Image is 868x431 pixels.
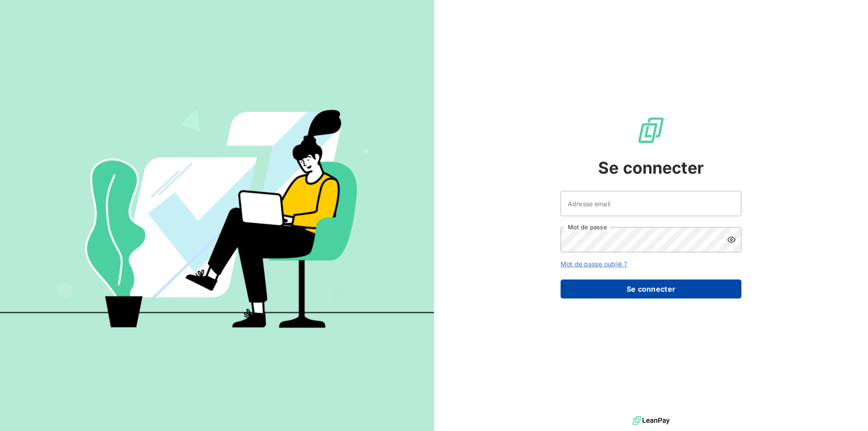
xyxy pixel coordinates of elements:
[598,156,704,180] span: Se connecter
[561,260,627,268] a: Mot de passe oublié ?
[632,414,670,427] img: logo
[637,116,665,145] img: Logo LeanPay
[561,191,741,216] input: placeholder
[561,279,741,298] button: Se connecter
